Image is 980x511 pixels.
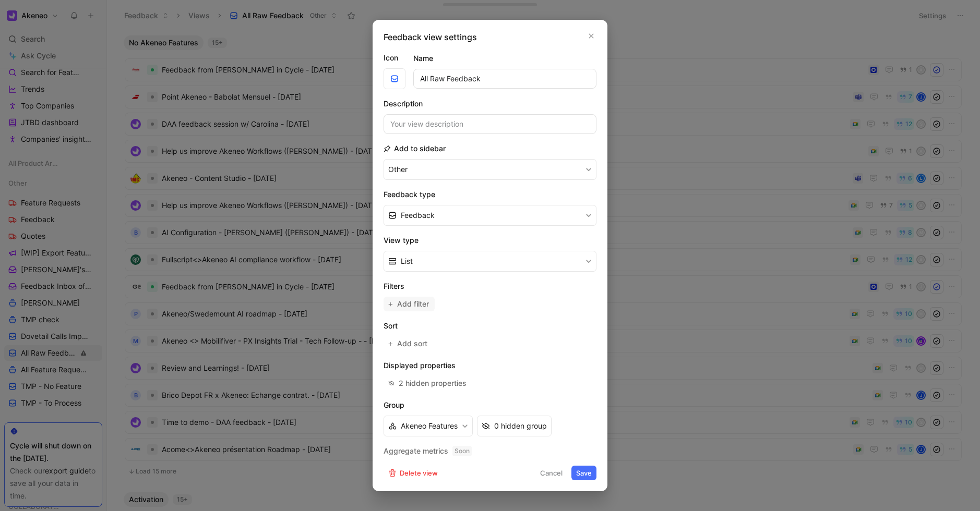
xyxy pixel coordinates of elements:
[399,377,467,390] div: 2 hidden properties
[494,420,547,432] div: 0 hidden group
[384,205,596,226] button: Feedback
[384,251,596,272] button: List
[384,159,596,180] button: Other
[384,234,596,247] h2: View type
[384,114,596,134] input: Your view description
[413,69,596,89] input: Your view name
[384,52,405,64] label: Icon
[384,399,596,411] h2: Group
[535,466,567,480] button: Cancel
[384,188,596,201] h2: Feedback type
[413,52,433,65] h2: Name
[384,466,443,480] button: Delete view
[384,416,473,436] button: Akeneo Features
[401,209,435,222] span: Feedback
[384,320,596,332] h2: Sort
[452,446,472,456] span: Soon
[571,466,596,480] button: Save
[384,359,596,372] h2: Displayed properties
[384,98,423,110] h2: Description
[397,337,428,350] span: Add sort
[384,142,446,155] h2: Add to sidebar
[384,336,433,351] button: Add sort
[384,445,596,457] h2: Aggregate metrics
[384,297,435,311] button: Add filter
[384,280,596,293] h2: Filters
[477,416,552,436] button: 0 hidden group
[384,376,471,391] button: 2 hidden properties
[384,31,477,43] h2: Feedback view settings
[397,298,430,310] span: Add filter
